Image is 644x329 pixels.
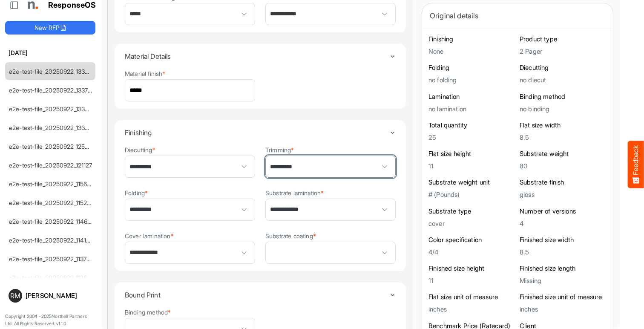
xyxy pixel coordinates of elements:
[428,35,515,43] h6: Finishing
[428,236,515,244] h6: Color specification
[5,313,95,328] p: Copyright 2004 - 2025 Northell Partners Ltd. All Rights Reserved. v 1.1.0
[520,178,607,187] h6: Substrate finish
[428,178,515,187] h6: Substrate weight unit
[125,52,389,60] h4: Material Details
[428,48,515,55] h5: None
[265,233,316,239] label: Substrate coating
[520,293,607,301] h6: Finished size unit of measure
[9,143,96,150] a: e2e-test-file_20250922_125530
[428,306,515,313] h5: inches
[428,92,515,101] h6: Lamination
[428,105,515,113] h5: no lamination
[520,92,607,101] h6: Binding method
[125,190,148,196] label: Folding
[428,121,515,130] h6: Total quantity
[9,218,95,225] a: e2e-test-file_20250922_114626
[520,277,607,284] h5: Missing
[628,141,644,188] button: Feedback
[428,248,515,256] h5: 4/4
[125,309,171,315] label: Binding method
[9,162,92,169] a: e2e-test-file_20250922_121127
[428,293,515,301] h6: Flat size unit of measure
[10,292,20,299] span: RM
[428,264,515,273] h6: Finished size height
[428,277,515,284] h5: 11
[428,191,515,198] h5: # (Pounds)
[520,191,607,198] h5: gloss
[520,76,607,84] h5: no diecut
[265,190,324,196] label: Substrate lamination
[125,70,166,77] label: Material finish
[520,134,607,141] h5: 8.5
[428,134,515,141] h5: 25
[26,292,92,299] div: [PERSON_NAME]
[9,105,96,113] a: e2e-test-file_20250922_133449
[48,1,96,10] h1: ResponseOS
[428,63,515,72] h6: Folding
[428,150,515,158] h6: Flat size height
[9,199,93,206] a: e2e-test-file_20250922_115221
[520,48,607,55] h5: 2 Pager
[125,120,396,145] summary: Toggle content
[430,10,605,22] div: Original details
[125,129,389,136] h4: Finishing
[520,207,607,216] h6: Number of versions
[520,121,607,130] h6: Flat size width
[520,306,607,313] h5: inches
[428,220,515,227] h5: cover
[5,48,95,58] h6: [DATE]
[9,87,95,94] a: e2e-test-file_20250922_133735
[5,21,95,35] button: New RFP
[520,264,607,273] h6: Finished size length
[520,150,607,158] h6: Substrate weight
[265,147,294,153] label: Trimming
[520,220,607,227] h5: 4
[520,63,607,72] h6: Diecutting
[125,283,396,307] summary: Toggle content
[9,180,93,188] a: e2e-test-file_20250922_115612
[520,236,607,244] h6: Finished size width
[428,207,515,216] h6: Substrate type
[125,291,389,299] h4: Bound Print
[520,35,607,43] h6: Product type
[9,68,96,75] a: e2e-test-file_20250922_133845
[520,105,607,113] h5: no binding
[9,255,95,263] a: e2e-test-file_20250922_113700
[9,124,95,131] a: e2e-test-file_20250922_133214
[520,248,607,256] h5: 8.5
[125,147,155,153] label: Diecutting
[520,162,607,170] h5: 80
[125,233,174,239] label: Cover lamination
[428,162,515,170] h5: 11
[9,237,93,244] a: e2e-test-file_20250922_114138
[125,44,396,69] summary: Toggle content
[428,76,515,84] h5: no folding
